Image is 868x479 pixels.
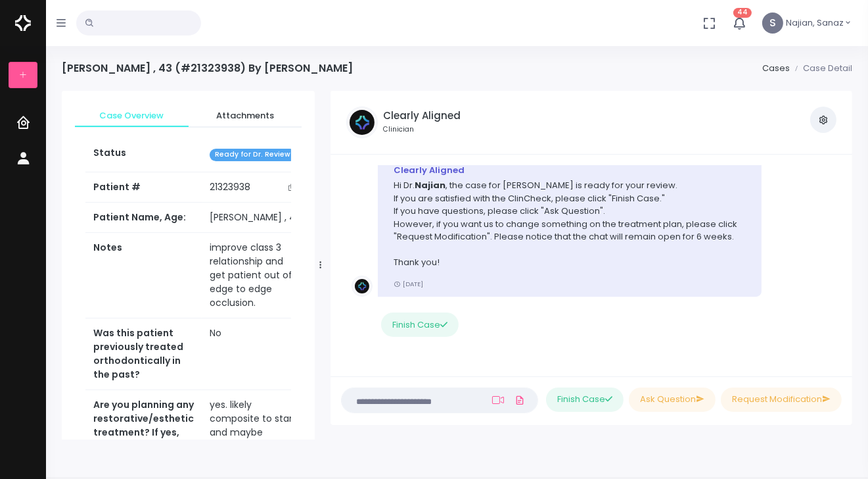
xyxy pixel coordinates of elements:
th: Was this patient previously treated orthodontically in the past? [85,318,202,390]
td: [PERSON_NAME] , 43 [202,203,309,233]
img: Logo Horizontal [15,9,31,37]
th: Are you planning any restorative/esthetic treatment? If yes, what are you planning? [85,390,202,476]
div: scrollable content [62,91,315,440]
h5: Clearly Aligned [383,110,461,122]
div: scrollable content [341,165,842,364]
button: Ask Question [629,388,716,412]
td: No [202,318,309,390]
button: Finish Case [381,313,459,337]
span: 44 [733,8,752,18]
p: Hi Dr. , the case for [PERSON_NAME] is ready for your review. If you are satisfied with the ClinC... [394,179,746,269]
span: Case Overview [85,109,178,122]
button: Request Modification [721,388,842,412]
th: Notes [85,233,202,318]
h4: [PERSON_NAME] , 43 (#21323938) By [PERSON_NAME] [62,62,353,74]
span: S [762,13,783,34]
small: Clinician [383,124,461,135]
span: Najian, Sanaz [786,16,844,30]
a: Cases [762,62,790,74]
td: 21323938 [202,172,309,203]
th: Patient Name, Age: [85,203,202,233]
a: Add Files [512,388,528,412]
th: Patient # [85,172,202,203]
span: Attachments [199,109,292,122]
a: Add Loom Video [490,395,507,405]
li: Case Detail [790,62,852,75]
th: Status [85,138,202,172]
td: improve class 3 relationship and get patient out of edge to edge occlusion. [202,233,309,318]
small: [DATE] [394,280,423,288]
span: Ready for Dr. Review [210,149,296,161]
td: yes. likely composite to start and maybe veneers or crowns in the future. [202,390,309,476]
b: Najian [415,179,445,191]
button: Finish Case [546,388,624,412]
div: Clearly Aligned [394,164,746,177]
